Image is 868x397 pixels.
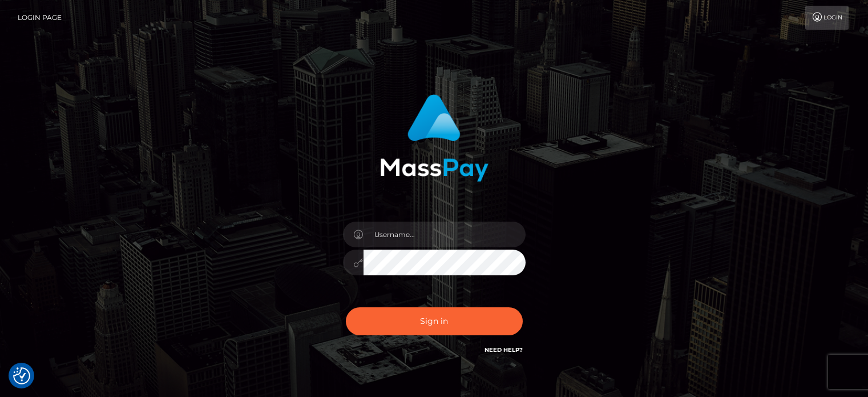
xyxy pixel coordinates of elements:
img: Revisit consent button [13,367,30,384]
button: Consent Preferences [13,367,30,384]
a: Need Help? [485,346,523,354]
button: Sign in [346,307,523,335]
input: Username... [364,222,526,247]
a: Login Page [18,6,62,30]
img: MassPay Login [380,94,488,182]
a: Login [805,6,849,30]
